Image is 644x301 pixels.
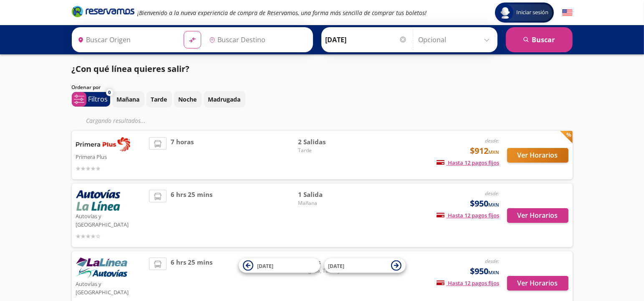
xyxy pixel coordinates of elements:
[562,8,573,18] button: English
[419,29,493,50] input: Opcional
[72,92,110,107] button: 0Filtros
[513,8,552,17] span: Iniciar sesión
[488,149,499,155] small: MXN
[298,137,356,147] span: 2 Salidas
[507,276,568,291] button: Ver Horarios
[72,5,134,18] i: Brand Logo
[485,190,499,197] em: desde:
[208,95,241,104] p: Madrugada
[437,279,499,287] span: Hasta 12 pagos fijos
[88,94,108,104] p: Filtros
[470,145,499,157] span: $912
[171,137,194,173] span: 7 horas
[72,63,190,75] p: ¿Con qué línea quieres salir?
[76,211,145,229] p: Autovías y [GEOGRAPHIC_DATA]
[138,9,427,17] em: ¡Bienvenido a la nueva experiencia de compra de Reservamos, una forma más sencilla de comprar tus...
[298,147,356,154] span: Tarde
[488,269,499,275] small: MXN
[485,258,499,265] em: desde:
[437,159,499,166] span: Hasta 12 pagos fijos
[76,190,120,211] img: Autovías y La Línea
[324,258,406,273] button: [DATE]
[76,258,127,278] img: Autovías y La Línea
[146,91,172,107] button: Tarde
[112,91,144,107] button: Mañana
[488,202,499,208] small: MXN
[179,95,197,104] p: Noche
[171,190,212,241] span: 6 hrs 25 mins
[86,117,146,125] em: Cargando resultados ...
[258,263,274,270] span: [DATE]
[108,89,111,96] span: 0
[298,199,356,207] span: Mañana
[74,29,177,50] input: Buscar Origen
[506,27,573,52] button: Buscar
[72,84,101,91] p: Ordenar por
[204,91,245,107] button: Madrugada
[293,258,356,267] span: 3 Salidas
[328,263,345,270] span: [DATE]
[206,29,308,50] input: Buscar Destino
[507,208,568,223] button: Ver Horarios
[507,148,568,163] button: Ver Horarios
[76,151,145,161] p: Primera Plus
[470,197,499,210] span: $950
[72,5,134,20] a: Brand Logo
[151,95,167,104] p: Tarde
[76,137,130,151] img: Primera Plus
[485,137,499,144] em: desde:
[117,95,140,104] p: Mañana
[76,278,145,296] p: Autovías y [GEOGRAPHIC_DATA]
[437,212,499,219] span: Hasta 12 pagos fijos
[298,190,356,199] span: 1 Salida
[174,91,202,107] button: Noche
[326,29,407,50] input: Elegir Fecha
[239,258,320,273] button: [DATE]
[470,265,499,278] span: $950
